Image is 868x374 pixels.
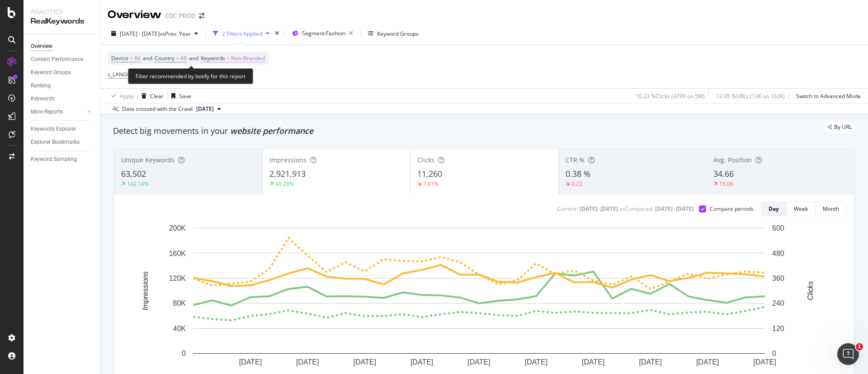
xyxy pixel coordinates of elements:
div: 142.14% [127,180,149,188]
div: 7.01% [423,180,439,188]
div: 15.06 [719,180,733,188]
text: [DATE] [239,358,262,366]
a: Keywords [31,94,94,104]
div: 12.95 % URLs ( 13K on 102K ) [716,92,785,100]
div: Explorer Bookmarks [31,137,80,147]
text: 160K [169,249,186,257]
div: Apply [120,92,134,100]
div: RealKeywords [31,16,93,27]
div: Week [794,205,808,213]
div: arrow-right-arrow-left [199,13,204,19]
text: 200K [169,224,186,232]
text: 120 [772,325,784,332]
div: [DATE] - [DATE] [580,205,618,213]
div: Keywords Explorer [31,124,76,134]
span: s_LANGUAGE_COUNTRY Level 1 [108,71,189,78]
span: = [176,54,179,62]
text: 480 [772,249,784,257]
button: Month [816,202,847,216]
button: Week [787,202,816,216]
span: Keywords [201,54,225,62]
text: 0 [182,350,186,357]
div: Ranking [31,81,51,90]
text: 0 [772,350,776,357]
div: Filter recommended by botify for this report [128,68,253,84]
span: 1 [856,343,863,350]
a: More Reports [31,107,85,117]
span: By URL [834,124,852,130]
button: Save [168,89,191,103]
div: [DATE] - [DATE] [655,205,693,213]
text: 240 [772,299,784,307]
div: Keywords [31,94,55,104]
div: Compare periods [710,205,754,213]
span: 63,502 [121,168,146,179]
div: Day [769,205,779,213]
div: 0.23 [571,180,582,188]
button: Segment:Fashion [288,26,357,41]
text: [DATE] [525,358,547,366]
a: Keyword Sampling [31,155,94,164]
span: Clicks [417,156,434,164]
text: Clicks [807,281,814,301]
a: Content Performance [31,55,94,64]
div: Overview [108,7,161,23]
text: 40K [173,325,186,332]
span: vs Prev. Year [160,30,191,38]
text: [DATE] [696,358,719,366]
span: 11,260 [417,168,442,179]
div: CDC PROD [165,11,195,20]
button: [DATE] - [DATE]vsPrev. Year [108,26,202,41]
a: Overview [31,42,94,51]
div: times [273,29,281,38]
text: [DATE] [753,358,776,366]
span: Device [111,54,128,62]
div: More Reports [31,107,63,117]
div: Save [179,92,191,100]
span: All [134,52,141,65]
span: CTR % [566,156,585,164]
text: 80K [173,299,186,307]
span: = [226,54,230,62]
span: 2,921,913 [269,168,306,179]
span: 0.38 % [566,168,590,179]
text: 600 [772,224,784,232]
span: Country [155,54,175,62]
div: Overview [31,42,52,51]
a: Keyword Groups [31,68,94,77]
span: Non-Branded [231,52,265,65]
div: Current: [557,205,578,213]
span: 2025 Jul. 25th [196,105,214,113]
div: Keyword Sampling [31,155,77,164]
text: [DATE] [582,358,604,366]
text: [DATE] [354,358,376,366]
span: Impressions [269,156,307,164]
text: [DATE] [296,358,319,366]
text: [DATE] [639,358,662,366]
span: and [143,54,152,62]
div: Keyword Groups [377,30,419,38]
button: Apply [108,89,134,103]
button: Clear [138,89,164,103]
button: Switch to Advanced Mode [793,89,861,103]
div: Analytics [31,7,93,16]
button: Day [761,202,787,216]
a: Explorer Bookmarks [31,137,94,147]
iframe: Intercom live chat [837,343,859,365]
span: Segment: Fashion [302,29,345,37]
div: Data crossed with the Crawl [122,105,193,113]
div: Switch to Advanced Mode [796,92,861,100]
div: Keyword Groups [31,68,71,77]
div: Clear [150,92,164,100]
text: Impressions [142,271,149,310]
div: legacy label [824,121,855,133]
div: 10.23 % Clicks ( 479K on 5M ) [636,92,705,100]
span: All [180,52,187,65]
button: 2 Filters Applied [209,26,273,41]
span: 34.66 [713,168,734,179]
span: = [130,54,133,62]
div: 49.28% [275,180,294,188]
button: Keyword Groups [364,26,422,41]
div: 2 Filters Applied [222,30,262,38]
span: Unique Keywords [121,156,175,164]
